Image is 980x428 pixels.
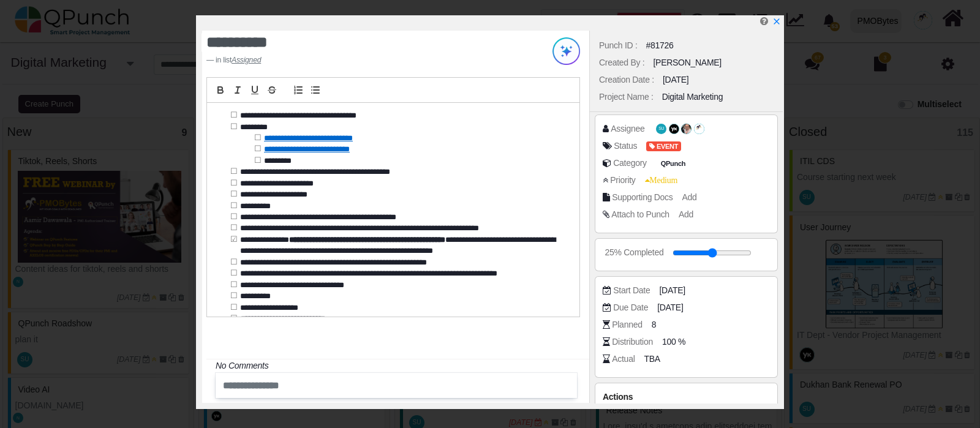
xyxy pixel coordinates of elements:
[232,56,261,64] u: Assigned
[612,318,642,331] div: Planned
[613,157,647,170] div: Category
[682,192,697,202] span: Add
[599,39,638,52] div: Punch ID :
[694,124,704,134] img: avatar
[772,17,781,26] svg: x
[646,39,674,52] div: #81726
[613,301,648,314] div: Due Date
[694,124,704,134] span: Aamir Pmobytes
[599,56,644,69] div: Created By :
[681,124,692,134] span: Tousiq
[653,56,722,69] div: [PERSON_NAME]
[612,353,635,366] div: Actual
[662,336,685,348] span: 100 %
[232,56,261,64] cite: Source Title
[216,361,268,370] i: No Comments
[599,73,654,86] div: Creation Date :
[612,191,673,204] div: Supporting Docs
[658,159,688,169] span: QPunch
[605,246,664,259] div: 25% Completed
[679,209,693,219] span: Add
[681,124,692,134] img: avatar
[611,208,669,221] div: Attach to Punch
[644,353,660,366] span: TBA
[645,176,678,184] span: Medium
[669,124,679,134] img: avatar
[657,301,683,314] span: [DATE]
[646,141,680,152] span: EVENT
[656,124,666,134] span: Safi Ullah
[612,336,653,348] div: Distribution
[613,284,650,297] div: Start Date
[614,140,637,152] div: Status
[206,54,514,66] footer: in list
[760,17,768,26] i: Edit Punch
[663,73,688,86] div: [DATE]
[599,91,654,103] div: Project Name :
[659,284,685,297] span: [DATE]
[652,318,657,331] span: 8
[611,122,644,135] div: Assignee
[658,127,664,131] span: SU
[552,37,580,65] img: Try writing with AI
[646,140,680,152] span: <div><span class="badge badge-secondary" style="background-color: #F44E3B"> <i class="fa fa-tag p...
[669,124,679,134] span: Yaasar
[662,91,723,103] div: Digital Marketing
[610,174,635,187] div: Priority
[603,392,633,402] span: Actions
